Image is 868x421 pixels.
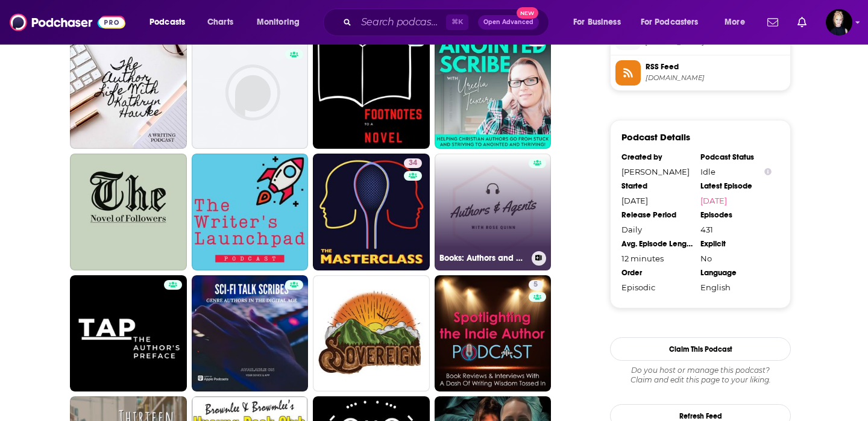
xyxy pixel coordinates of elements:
[621,282,693,292] div: Episodic
[641,14,699,31] span: For Podcasters
[435,32,552,149] a: 26
[200,13,241,32] a: Charts
[404,158,422,168] a: 34
[700,225,772,234] div: 431
[610,337,791,361] button: Claim This Podcast
[621,268,693,278] div: Order
[700,210,772,220] div: Episodes
[700,254,772,263] div: No
[646,73,785,83] span: getpublishedradio.libsyn.com
[621,196,693,205] div: [DATE]
[826,9,852,36] img: User Profile
[257,14,300,31] span: Monitoring
[435,154,552,270] a: Books: Authors and Agents
[610,366,791,385] div: Claim and edit this page to your liking.
[621,152,693,162] div: Created by
[700,196,772,205] a: [DATE]
[565,13,636,32] button: open menu
[149,14,185,31] span: Podcasts
[764,167,772,176] button: Show Info
[700,167,772,176] div: Idle
[313,154,430,270] a: 34
[356,13,446,32] input: Search podcasts, credits, & more...
[528,37,546,46] a: 26
[285,37,299,46] a: 7
[615,60,785,86] a: RSS Feed[DOMAIN_NAME]
[10,11,125,34] img: Podchaser - Follow, Share and Rate Podcasts
[573,14,621,31] span: For Business
[700,181,772,191] div: Latest Episode
[335,8,561,36] div: Search podcasts, credits, & more...
[621,181,693,191] div: Started
[192,32,309,149] a: 7
[483,19,533,25] span: Open Advanced
[793,12,811,33] a: Show notifications dropdown
[826,9,852,36] button: Show profile menu
[700,152,772,162] div: Podcast Status
[621,131,690,143] h3: Podcast Details
[700,239,772,249] div: Explicit
[621,167,693,176] div: [PERSON_NAME]
[207,14,233,31] span: Charts
[478,15,539,30] button: Open AdvancedNew
[700,282,772,292] div: English
[621,225,693,234] div: Daily
[826,9,852,36] span: Logged in as Passell
[621,254,693,263] div: 12 minutes
[610,366,791,375] span: Do you host or manage this podcast?
[763,12,783,33] a: Show notifications dropdown
[646,61,785,72] span: RSS Feed
[517,7,538,19] span: New
[633,13,716,32] button: open menu
[716,13,760,32] button: open menu
[621,210,693,220] div: Release Period
[529,280,542,290] a: 5
[700,268,772,278] div: Language
[446,14,468,30] span: ⌘ K
[248,13,315,32] button: open menu
[725,14,745,31] span: More
[435,275,552,392] a: 5
[621,239,693,249] div: Avg. Episode Length
[533,279,538,291] span: 5
[141,13,201,32] button: open menu
[409,157,417,169] span: 34
[439,253,527,263] h3: Books: Authors and Agents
